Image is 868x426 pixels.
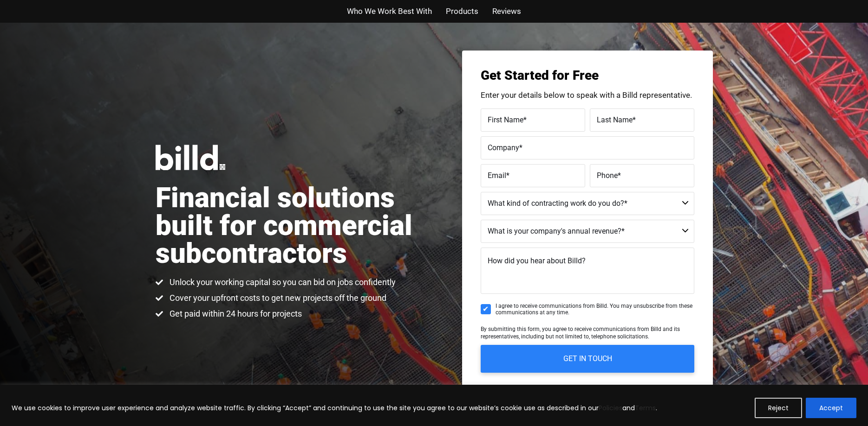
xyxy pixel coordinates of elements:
[635,403,656,413] a: Terms
[755,398,802,418] button: Reject
[156,184,434,267] h1: Financial solutions built for commercial subcontractors
[347,5,432,18] a: Who We Work Best With
[488,143,519,152] span: Company
[167,308,302,319] span: Get paid within 24 hours for projects
[599,403,622,413] a: Policies
[167,277,396,288] span: Unlock your working capital so you can bid on jobs confidently
[806,398,856,418] button: Accept
[488,115,523,124] span: First Name
[481,326,680,340] span: By submitting this form, you agree to receive communications from Billd and its representatives, ...
[488,256,586,265] span: How did you hear about Billd?
[481,69,694,82] h3: Get Started for Free
[481,304,491,314] input: I agree to receive communications from Billd. You may unsubscribe from these communications at an...
[539,382,643,395] span: Your information is safe and secure
[481,91,694,99] p: Enter your details below to speak with a Billd representative.
[496,303,694,316] span: I agree to receive communications from Billd. You may unsubscribe from these communications at an...
[446,5,478,18] a: Products
[492,5,521,18] a: Reviews
[167,292,386,304] span: Cover your upfront costs to get new projects off the ground
[12,402,657,413] p: We use cookies to improve user experience and analyze website traffic. By clicking “Accept” and c...
[597,171,618,179] span: Phone
[488,171,506,179] span: Email
[481,345,694,373] input: GET IN TOUCH
[597,115,633,124] span: Last Name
